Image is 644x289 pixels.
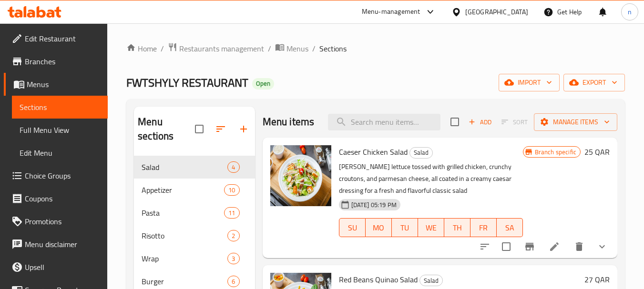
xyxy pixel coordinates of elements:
h2: Menu items [263,115,315,129]
div: Open [252,78,274,90]
div: Wrap3 [134,247,255,270]
span: [DATE] 05:19 PM [348,200,400,209]
svg: Show Choices [596,241,608,252]
span: Salad [142,161,227,173]
a: Upsell [4,256,108,279]
span: FWTSHYLY RESTAURANT [126,72,248,93]
span: Select section [445,112,465,132]
span: Add [467,117,493,128]
span: WE [422,221,440,235]
a: Promotions [4,210,108,233]
span: Caeser Chicken Salad [339,145,408,159]
button: Add section [232,118,255,140]
div: items [227,161,239,173]
span: Menus [27,79,100,90]
span: Edit Menu [20,147,100,159]
div: Salad [409,147,433,159]
span: Salad [410,147,432,158]
span: Select to update [496,237,516,257]
h6: 25 QAR [584,145,610,159]
span: Sort sections [209,118,232,140]
button: Manage items [534,113,617,131]
a: Full Menu View [12,119,108,141]
button: sort-choices [473,235,496,258]
span: Choice Groups [25,170,100,181]
span: Promotions [25,216,100,227]
span: Select all sections [189,119,209,139]
span: n [628,7,632,17]
div: Risotto2 [134,224,255,247]
span: Coupons [25,193,100,204]
span: Menu disclaimer [25,239,100,250]
span: Select section first [495,115,534,130]
button: SA [497,218,523,237]
button: show more [591,235,613,258]
span: Upsell [25,261,100,273]
a: Menus [4,73,108,96]
button: Add [465,115,495,130]
span: 10 [225,186,239,195]
span: Wrap [142,253,227,264]
button: import [499,74,560,91]
div: items [227,253,239,264]
a: Edit Menu [12,141,108,164]
span: Risotto [142,230,227,241]
button: MO [366,218,392,237]
div: Appetizer [142,184,224,196]
span: Red Beans Quinao Salad [339,272,418,287]
div: Salad4 [134,156,255,179]
span: 6 [228,277,239,286]
div: items [227,230,239,241]
button: Branch-specific-item [518,235,541,258]
span: SA [501,221,519,235]
span: Sections [20,101,100,113]
span: SU [343,221,362,235]
span: Pasta [142,207,224,219]
a: Menu disclaimer [4,233,108,256]
a: Edit menu item [549,241,560,252]
a: Choice Groups [4,164,108,187]
a: Sections [12,96,108,119]
button: SU [339,218,366,237]
a: Restaurants management [168,42,264,55]
span: Add item [465,115,495,130]
a: Home [126,43,157,54]
button: TU [392,218,418,237]
span: Open [252,80,274,88]
div: items [224,184,239,196]
button: delete [568,235,591,258]
a: Branches [4,50,108,73]
button: TH [444,218,470,237]
span: TH [448,221,467,235]
span: 3 [228,254,239,263]
span: export [571,77,617,89]
span: MO [369,221,388,235]
span: Edit Restaurant [25,33,100,44]
li: / [161,43,164,54]
h6: 27 QAR [584,273,610,286]
span: TU [396,221,414,235]
span: import [506,77,552,89]
span: Restaurants management [179,43,264,54]
img: Caeser Chicken Salad [270,145,331,206]
span: Sections [319,43,347,54]
a: Menus [275,42,308,55]
li: / [312,43,316,54]
span: Full Menu View [20,124,100,136]
div: Pasta11 [134,201,255,224]
button: WE [418,218,444,237]
button: export [563,74,625,91]
span: Branch specific [531,148,580,157]
p: [PERSON_NAME] lettuce tossed with grilled chicken, crunchy croutons, and parmesan cheese, all coa... [339,161,523,197]
a: Edit Restaurant [4,27,108,50]
span: Salad [420,275,442,286]
span: FR [474,221,493,235]
h2: Menu sections [138,115,194,143]
span: Menus [286,43,308,54]
a: Coupons [4,187,108,210]
button: FR [470,218,497,237]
